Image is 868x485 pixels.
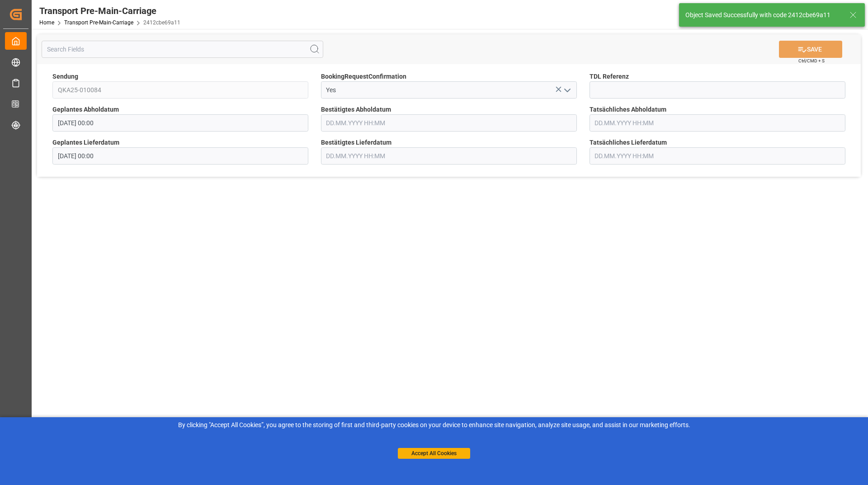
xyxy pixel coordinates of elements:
span: BookingRequestConfirmation [321,72,406,81]
input: DD.MM.YYYY HH:MM [52,114,308,132]
input: Search Fields [42,41,323,58]
a: Home [39,19,54,26]
button: SAVE [779,41,842,58]
div: Object Saved Successfully with code 2412cbe69a11 [685,10,841,20]
span: Geplantes Abholdatum [52,105,119,114]
span: Tatsächliches Abholdatum [590,105,666,114]
span: Bestätigtes Lieferdatum [321,138,392,147]
a: Transport Pre-Main-Carriage [64,19,133,26]
button: Accept All Cookies [398,448,470,459]
span: Ctrl/CMD + S [798,57,825,64]
span: Tatsächliches Lieferdatum [590,138,667,147]
span: TDL Referenz [590,72,629,81]
span: Sendung [52,72,78,81]
input: DD.MM.YYYY HH:MM [590,114,845,132]
input: DD.MM.YYYY HH:MM [590,147,845,165]
input: DD.MM.YYYY HH:MM [52,147,308,165]
span: Bestätigtes Abholdatum [321,105,391,114]
div: Transport Pre-Main-Carriage [39,4,180,18]
input: DD.MM.YYYY HH:MM [321,114,577,132]
span: Geplantes Lieferdatum [52,138,119,147]
button: open menu [560,83,573,97]
input: DD.MM.YYYY HH:MM [321,147,577,165]
div: By clicking "Accept All Cookies”, you agree to the storing of first and third-party cookies on yo... [6,420,862,430]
